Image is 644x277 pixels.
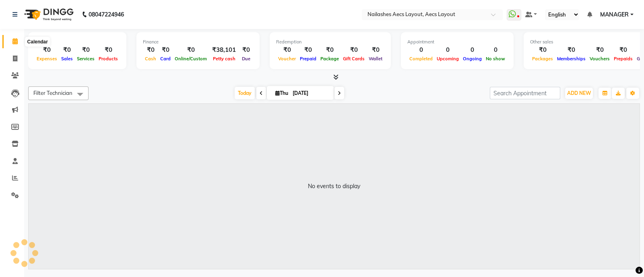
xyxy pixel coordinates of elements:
[298,56,318,62] span: Prepaid
[461,45,484,55] div: 0
[407,39,507,45] div: Appointment
[173,45,209,55] div: ₹0
[211,56,237,62] span: Petty cash
[461,56,484,62] span: Ongoing
[490,87,560,99] input: Search Appointment
[89,3,124,26] b: 08047224946
[173,56,209,62] span: Online/Custom
[59,45,75,55] div: ₹0
[21,3,76,26] img: logo
[276,56,298,62] span: Voucher
[484,56,507,62] span: No show
[240,56,252,62] span: Due
[97,45,120,55] div: ₹0
[35,39,120,45] div: Total
[276,39,384,45] div: Redemption
[290,87,330,99] input: 2025-09-04
[367,45,384,55] div: ₹0
[209,45,239,55] div: ₹38,101
[484,45,507,55] div: 0
[25,37,50,47] div: Calendar
[407,56,435,62] span: Completed
[600,10,629,19] span: MANAGER
[235,87,255,99] span: Today
[530,45,555,55] div: ₹0
[435,45,461,55] div: 0
[407,45,435,55] div: 0
[567,90,591,96] span: ADD NEW
[367,56,384,62] span: Wallet
[318,56,341,62] span: Package
[35,56,59,62] span: Expenses
[530,56,555,62] span: Packages
[33,90,72,96] span: Filter Technician
[565,88,593,99] button: ADD NEW
[75,45,97,55] div: ₹0
[612,56,635,62] span: Prepaids
[276,45,298,55] div: ₹0
[35,45,59,55] div: ₹0
[308,182,360,191] div: No events to display
[298,45,318,55] div: ₹0
[341,56,367,62] span: Gift Cards
[239,45,253,55] div: ₹0
[273,90,290,96] span: Thu
[435,56,461,62] span: Upcoming
[59,56,75,62] span: Sales
[588,56,612,62] span: Vouchers
[612,45,635,55] div: ₹0
[555,45,588,55] div: ₹0
[341,45,367,55] div: ₹0
[97,56,120,62] span: Products
[318,45,341,55] div: ₹0
[555,56,588,62] span: Memberships
[143,45,158,55] div: ₹0
[143,56,158,62] span: Cash
[158,45,173,55] div: ₹0
[75,56,97,62] span: Services
[588,45,612,55] div: ₹0
[158,56,173,62] span: Card
[143,39,253,45] div: Finance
